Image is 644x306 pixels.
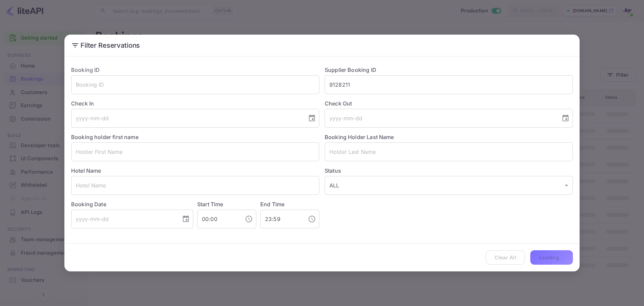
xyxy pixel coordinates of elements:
button: Choose date [305,112,319,125]
label: Booking ID [71,67,100,73]
input: yyyy-mm-dd [71,210,176,228]
label: Supplier Booking ID [325,67,376,73]
label: Check In [71,99,319,107]
div: ALL [325,176,573,195]
label: Check Out [325,99,573,107]
button: Choose date [179,212,193,226]
label: Hotel Name [71,167,101,174]
input: hh:mm [197,210,239,228]
button: Choose date [559,112,572,125]
label: Booking holder first name [71,134,139,140]
input: hh:mm [260,210,303,228]
label: Status [325,167,573,175]
input: yyyy-mm-dd [325,109,556,128]
button: Choose time, selected time is 11:59 PM [305,212,319,226]
label: Booking Holder Last Name [325,134,394,140]
h2: Filter Reservations [64,35,580,56]
input: Booking ID [71,75,319,94]
input: Hotel Name [71,176,319,195]
label: Booking Date [71,200,193,208]
input: Holder Last Name [325,142,573,161]
input: Holder First Name [71,142,319,161]
label: Start Time [197,201,223,208]
input: Supplier Booking ID [325,75,573,94]
button: Choose time, selected time is 12:00 AM [242,212,256,226]
label: End Time [260,201,284,208]
input: yyyy-mm-dd [71,109,303,128]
